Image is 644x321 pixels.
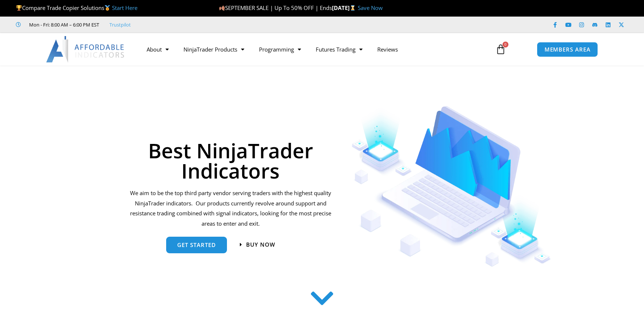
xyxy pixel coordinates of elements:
[177,242,216,248] span: get started
[537,42,598,57] a: MEMBERS AREA
[166,237,227,253] a: get started
[129,140,332,181] h1: Best NinjaTrader Indicators
[351,106,552,267] img: Indicators 1 | Affordable Indicators – NinjaTrader
[350,5,356,11] img: ⌛
[252,41,308,58] a: Programming
[358,4,383,11] a: Save Now
[176,41,252,58] a: NinjaTrader Products
[246,242,275,247] span: Buy now
[503,42,508,47] span: 0
[105,5,110,11] img: 🥇
[139,41,176,58] a: About
[16,5,22,11] img: 🏆
[109,20,131,29] a: Trustpilot
[16,4,137,11] span: Compare Trade Copier Solutions
[219,4,332,11] span: SEPTEMBER SALE | Up To 50% OFF | Ends
[332,4,357,11] strong: [DATE]
[240,242,275,247] a: Buy now
[484,39,517,60] a: 0
[112,4,137,11] a: Start Here
[545,47,591,52] span: MEMBERS AREA
[129,188,332,229] p: We aim to be the top third party vendor serving traders with the highest quality NinjaTrader indi...
[308,41,370,58] a: Futures Trading
[139,41,487,58] nav: Menu
[46,36,125,63] img: LogoAI | Affordable Indicators – NinjaTrader
[370,41,405,58] a: Reviews
[219,5,225,11] img: 🍂
[27,20,99,29] span: Mon - Fri: 8:00 AM – 6:00 PM EST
